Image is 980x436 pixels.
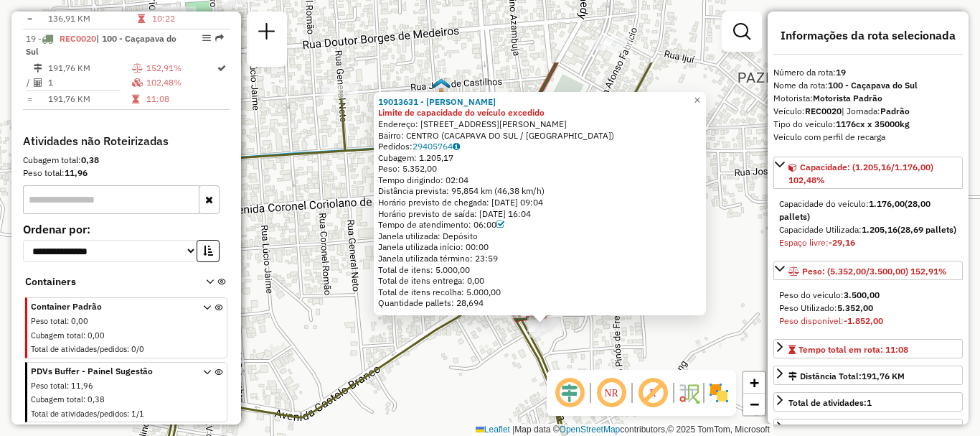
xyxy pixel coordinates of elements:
[47,75,131,90] td: 1
[88,394,105,404] span: 0,38
[26,92,33,106] td: =
[378,141,702,152] div: Pedidos:
[378,264,702,276] div: Total de itens: 5.000,00
[844,289,880,300] strong: 3.500,00
[23,154,230,167] div: Cubagem total:
[750,395,759,413] span: −
[71,316,88,326] span: 0,00
[867,397,872,408] strong: 1
[146,92,216,106] td: 11:08
[453,142,460,151] i: Observações
[773,92,963,105] div: Motorista:
[432,78,451,96] img: Caçapava do Sul
[779,236,957,249] div: Espaço livre:
[197,240,220,262] button: Ordem crescente
[836,67,846,78] strong: 19
[773,131,963,144] div: Veículo com perfil de recarga
[31,330,83,340] span: Cubagem total
[88,330,105,340] span: 0,00
[127,344,129,354] span: :
[132,95,139,103] i: Tempo total em rota
[773,392,963,412] a: Total de atividades:1
[26,33,176,57] span: | 100 - Caçapava do Sul
[23,134,230,148] h4: Atividades não Roteirizadas
[862,224,897,235] strong: 1.205,16
[378,163,437,174] span: Peso: 5.352,00
[67,381,69,391] span: :
[472,424,773,436] div: Map data © contributors,© 2025 TomTom, Microsoft
[773,261,963,280] a: Peso: (5.352,00/3.500,00) 152,91%
[127,409,129,419] span: :
[773,105,963,118] div: Veículo:
[83,330,85,340] span: :
[773,339,963,358] a: Tempo total em rota: 11:08
[897,224,956,235] strong: (28,69 pallets)
[813,93,882,103] strong: Motorista Padrão
[773,79,963,92] div: Nome da rota:
[26,11,33,26] td: =
[31,365,186,378] span: PDVs Buffer - Painel Sugestão
[779,315,957,328] div: Peso disponível:
[83,394,85,404] span: :
[773,66,963,79] div: Número da rota:
[743,394,765,415] a: Zoom out
[836,119,910,129] strong: 1176cx x 35000kg
[65,167,88,178] strong: 11,96
[67,316,69,326] span: :
[845,424,881,435] strong: 5.000,00
[31,381,67,391] span: Peso total
[34,78,42,87] i: Total de Atividades
[779,223,957,236] div: Capacidade Utilizada:
[378,287,702,298] div: Total de itens recolha: 5.000,00
[60,33,96,44] span: REC0020
[743,372,765,394] a: Zoom in
[146,61,216,75] td: 152,91%
[779,289,880,300] span: Peso do veículo:
[23,167,230,180] div: Peso total:
[378,175,702,186] div: Tempo dirigindo: 02:04
[132,64,143,73] i: % de utilização do peso
[378,275,702,287] div: Total de itens entrega: 0,00
[788,162,933,185] span: Capacidade: (1.205,16/1.176,00) 102,48%
[773,283,963,333] div: Peso: (5.352,00/3.500,00) 152,91%
[773,118,963,131] div: Tipo do veículo:
[71,381,93,391] span: 11,96
[727,17,756,46] a: Exibir filtros
[837,302,873,313] strong: 5.352,00
[31,300,186,313] span: Container Padrão
[378,231,702,242] div: Janela utilizada: Depósito
[802,266,947,277] span: Peso: (5.352,00/3.500,00) 152,91%
[844,315,883,326] strong: -1.852,00
[869,198,905,209] strong: 1.176,00
[378,119,702,130] div: Endereço: [STREET_ADDRESS][PERSON_NAME]
[378,241,702,253] div: Janela utilizada início: 00:00
[26,33,176,57] span: 19 -
[151,11,216,26] td: 10:22
[202,34,211,42] em: Opções
[253,17,281,50] a: Nova sessão e pesquisa
[31,409,127,419] span: Total de atividades/pedidos
[378,297,702,309] div: Quantidade pallets: 28,694
[842,106,910,116] span: | Jornada:
[378,185,702,197] div: Distância prevista: 95,854 km (46,38 km/h)
[378,107,545,118] strong: Limite de capacidade do veículo excedido
[828,80,918,91] strong: 100 - Caçapava do Sul
[378,197,702,208] div: Horário previsto de chegada: [DATE] 09:04
[47,11,137,26] td: 136,91 KM
[34,64,42,73] i: Distância Total
[31,344,127,354] span: Total de atividades/pedidos
[862,371,905,381] span: 191,76 KM
[132,78,143,87] i: % de utilização da cubagem
[798,344,908,355] span: Tempo total em rota: 11:08
[880,106,910,116] strong: Padrão
[773,366,963,385] a: Distância Total:191,76 KM
[694,94,700,106] span: ×
[773,157,963,189] a: Capacidade: (1.205,16/1.176,00) 102,48%
[689,92,706,109] a: Close popup
[560,425,621,435] a: OpenStreetMap
[413,141,460,152] a: 29405764
[25,274,187,289] span: Containers
[378,208,702,220] div: Horário previsto de saída: [DATE] 16:04
[31,316,67,326] span: Peso total
[81,154,99,165] strong: 0,38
